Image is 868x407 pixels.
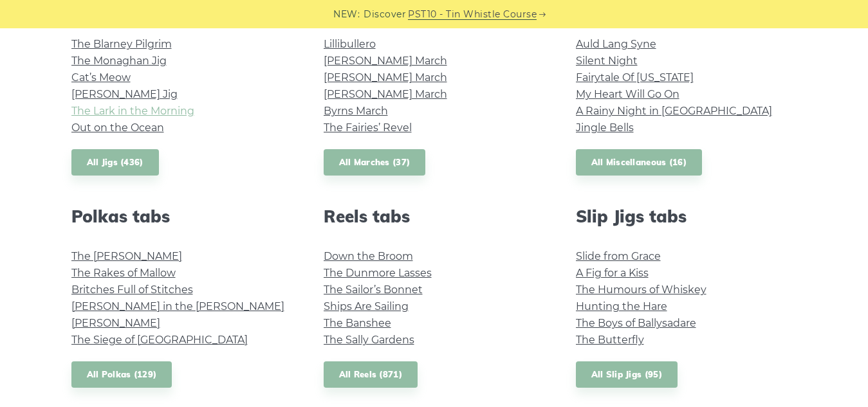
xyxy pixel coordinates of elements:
[71,300,284,312] a: [PERSON_NAME] in the [PERSON_NAME]
[324,105,388,117] a: Byrns March
[576,105,772,117] a: A Rainy Night in [GEOGRAPHIC_DATA]
[576,88,679,100] a: My Heart Will Go On
[324,300,409,312] a: Ships Are Sailing
[324,334,414,346] a: The Sally Gardens
[576,71,694,84] a: Fairytale Of [US_STATE]
[576,149,703,176] a: All Miscellaneous (16)
[324,149,426,176] a: All Marches (37)
[71,149,159,176] a: All Jigs (436)
[71,71,131,84] a: Cat’s Meow
[324,122,412,134] a: The Fairies’ Revel
[71,122,164,134] a: Out on the Ocean
[333,7,360,22] span: NEW:
[576,334,644,346] a: The Butterfly
[71,317,160,329] a: [PERSON_NAME]
[71,55,167,67] a: The Monaghan Jig
[324,55,447,67] a: [PERSON_NAME] March
[576,122,634,134] a: Jingle Bells
[71,250,182,262] a: The [PERSON_NAME]
[408,7,537,22] a: PST10 - Tin Whistle Course
[71,361,172,388] a: All Polkas (129)
[364,7,406,22] span: Discover
[576,361,678,388] a: All Slip Jigs (95)
[576,284,706,296] a: The Humours of Whiskey
[576,38,656,50] a: Auld Lang Syne
[576,55,638,67] a: Silent Night
[71,88,178,100] a: [PERSON_NAME] Jig
[71,334,248,346] a: The Siege of [GEOGRAPHIC_DATA]
[324,71,447,84] a: [PERSON_NAME] March
[576,317,696,329] a: The Boys of Ballysadare
[324,317,391,329] a: The Banshee
[324,361,418,388] a: All Reels (871)
[324,206,545,226] h2: Reels tabs
[576,206,797,226] h2: Slip Jigs tabs
[71,38,172,50] a: The Blarney Pilgrim
[576,250,661,262] a: Slide from Grace
[324,250,413,262] a: Down the Broom
[324,284,423,296] a: The Sailor’s Bonnet
[324,38,376,50] a: Lillibullero
[71,284,193,296] a: Britches Full of Stitches
[576,267,649,279] a: A Fig for a Kiss
[324,88,447,100] a: [PERSON_NAME] March
[71,267,176,279] a: The Rakes of Mallow
[71,105,194,117] a: The Lark in the Morning
[324,267,432,279] a: The Dunmore Lasses
[71,206,293,226] h2: Polkas tabs
[576,300,667,312] a: Hunting the Hare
